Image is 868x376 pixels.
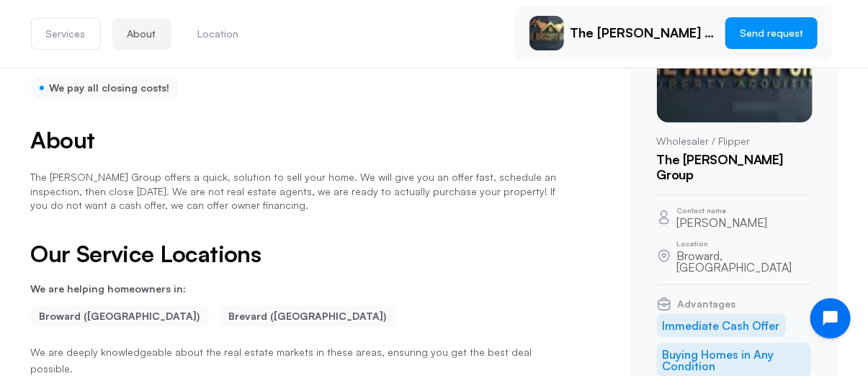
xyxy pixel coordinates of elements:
p: Wholesaler / Flipper [657,134,811,148]
li: Broward ([GEOGRAPHIC_DATA]) [31,305,209,327]
img: Erica Arscott [529,16,564,50]
p: The [PERSON_NAME] Group offers a quick, solution to sell your home. We will give you an offer fas... [31,170,561,212]
p: We are helping homeowners in: [31,284,561,294]
div: We pay all closing costs! [31,77,179,99]
li: Brevard ([GEOGRAPHIC_DATA]) [220,305,395,327]
li: Immediate Cash Offer [657,314,786,337]
p: Broward, [GEOGRAPHIC_DATA] [677,250,811,273]
h2: Our Service Locations [31,241,561,267]
p: Location [677,240,811,247]
button: Send request [725,17,818,49]
p: [PERSON_NAME] [677,217,768,228]
button: Services [31,18,101,50]
button: Location [183,18,254,50]
p: The [PERSON_NAME] Group [570,25,714,41]
h1: The [PERSON_NAME] Group [657,152,811,183]
button: About [112,18,171,50]
p: Contact name [677,207,768,214]
h2: About [31,127,561,153]
span: Advantages [678,299,736,309]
